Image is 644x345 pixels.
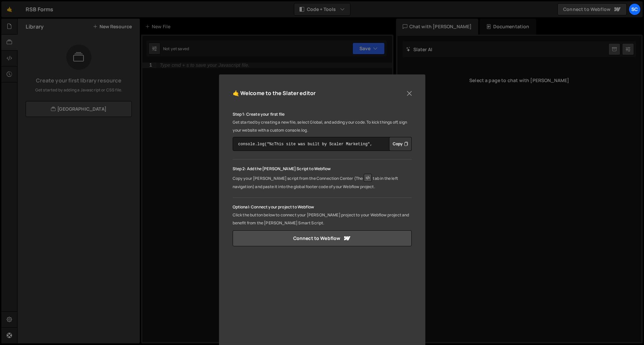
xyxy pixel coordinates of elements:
button: Copy [389,137,412,151]
p: Copy your [PERSON_NAME] script from the Connection Center (The tab in the left navigation) and pa... [233,173,412,191]
textarea: console.log("%cThis site was built by Scaler Marketing", "background:blue;color:#fff;padding: 8px... [233,137,412,151]
p: Click the button below to connect your [PERSON_NAME] project to your Webflow project and benefit ... [233,211,412,227]
p: Step 2: Add the [PERSON_NAME] Script to Webflow [233,165,412,173]
h5: 🤙 Welcome to the Slater editor [233,88,316,98]
div: Button group with nested dropdown [389,137,412,151]
p: Get started by creating a new file, select Global, and adding your code. To kick things off, sign... [233,118,412,134]
a: Sc [629,3,641,15]
p: Step 1: Create your first file [233,110,412,118]
p: Optional: Connect your project to Webflow [233,203,412,211]
button: Close [404,88,414,98]
a: Connect to Webflow [233,230,412,246]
